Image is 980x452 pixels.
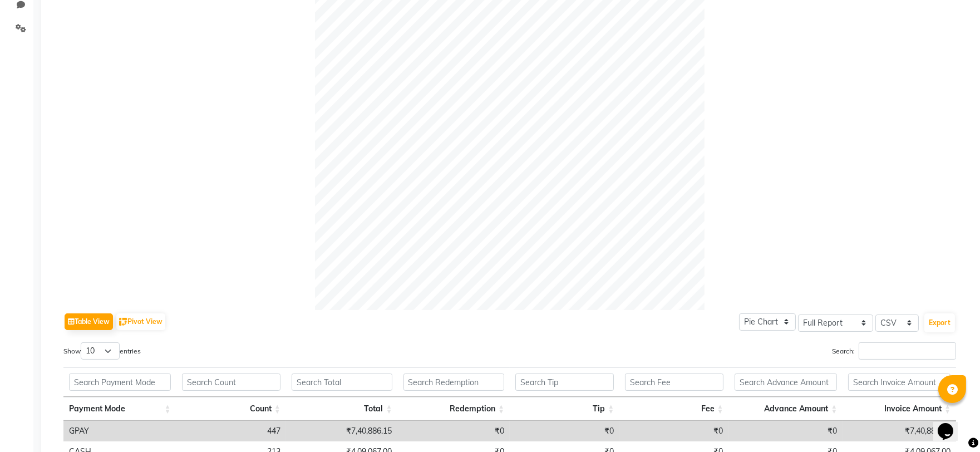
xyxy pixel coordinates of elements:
th: Tip: activate to sort column ascending [510,397,619,421]
input: Search Total [292,374,392,391]
th: Total: activate to sort column ascending [286,397,398,421]
input: Search Invoice Amount [848,374,951,391]
input: Search Fee [625,374,723,391]
th: Redemption: activate to sort column ascending [398,397,510,421]
td: 447 [176,421,286,441]
th: Count: activate to sort column ascending [176,397,286,421]
input: Search: [859,342,956,360]
select: Showentries [81,342,120,360]
input: Search Tip [515,374,614,391]
td: GPAY [63,421,176,441]
td: ₹0 [619,421,728,441]
td: ₹0 [397,421,510,441]
input: Search Payment Mode [69,374,171,391]
td: ₹0 [510,421,619,441]
td: ₹7,40,886.15 [286,421,398,441]
th: Payment Mode: activate to sort column ascending [63,397,176,421]
button: Export [924,313,955,332]
button: Table View [65,313,113,330]
img: pivot.png [119,318,127,326]
input: Search Redemption [403,374,505,391]
iframe: chat widget [933,407,969,441]
th: Advance Amount: activate to sort column ascending [729,397,843,421]
th: Fee: activate to sort column ascending [619,397,728,421]
td: ₹7,40,886.15 [843,421,956,441]
label: Search: [832,342,956,360]
button: Pivot View [116,313,165,330]
label: Show entries [63,342,141,360]
td: ₹0 [729,421,843,441]
th: Invoice Amount: activate to sort column ascending [843,397,956,421]
input: Search Advance Amount [735,374,838,391]
input: Search Count [182,374,280,391]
